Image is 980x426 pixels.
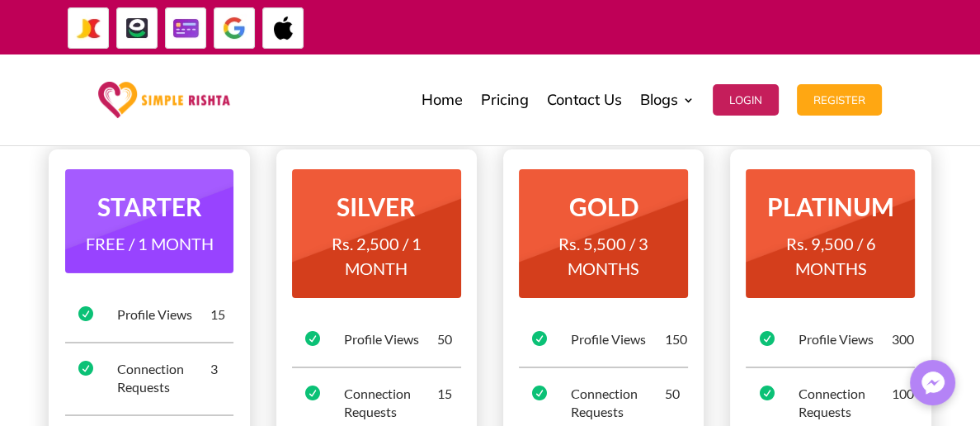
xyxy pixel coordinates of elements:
span:  [305,331,320,346]
div: Connection Requests [344,385,437,421]
span:  [78,361,93,376]
strong: PLATINUM [767,192,894,221]
button: Login [713,84,779,116]
div: Connection Requests [117,360,210,396]
span: Rs. 5,500 / 3 MONTHS [558,234,648,278]
strong: STARTER [97,192,202,221]
div: Connection Requests [571,385,664,421]
span:  [759,386,774,400]
a: Login [713,59,779,141]
span: FREE / 1 MONTH [86,234,214,253]
span:  [759,331,774,346]
div: Connection Requests [798,385,891,421]
a: Blogs [640,59,695,141]
span: Rs. 2,500 / 1 MONTH [332,234,422,278]
strong: SILVER [337,192,416,221]
div: Profile Views [344,330,437,348]
a: Home [422,59,463,141]
div: Profile Views [571,330,664,348]
button: Register [797,84,882,116]
a: Contact Us [547,59,622,141]
div: Profile Views [798,330,891,348]
span:  [532,331,547,346]
a: Register [797,59,882,141]
span: Rs. 9,500 / 6 MONTHS [785,234,875,278]
span:  [532,386,547,400]
span:  [305,386,320,400]
span:  [78,306,93,321]
div: Profile Views [117,305,210,324]
a: Pricing [481,59,529,141]
strong: GOLD [569,192,638,221]
img: Messenger [916,367,949,400]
